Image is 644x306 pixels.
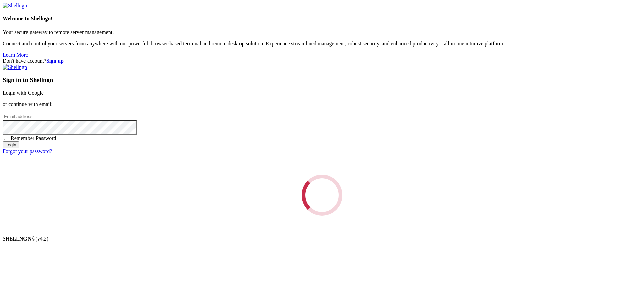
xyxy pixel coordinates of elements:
b: NGN [19,236,32,242]
p: or continue with email: [3,101,641,107]
span: 4.2.0 [36,236,49,242]
a: Sign up [46,58,64,64]
img: Shellngn [3,64,27,70]
img: Shellngn [3,3,27,9]
p: Your secure gateway to remote server management. [3,29,641,35]
input: Email address [3,113,62,120]
h3: Sign in to Shellngn [3,76,641,84]
div: Don't have account? [3,58,641,64]
a: Learn More [3,52,28,58]
span: SHELL © [3,236,48,242]
a: Login with Google [3,90,44,96]
p: Connect and control your servers from anywhere with our powerful, browser-based terminal and remo... [3,41,641,47]
h4: Welcome to Shellngn! [3,16,641,22]
span: Remember Password [11,135,56,141]
a: Forgot your password? [3,148,52,154]
input: Login [3,141,19,148]
input: Remember Password [4,136,8,140]
div: Loading... [298,171,346,219]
